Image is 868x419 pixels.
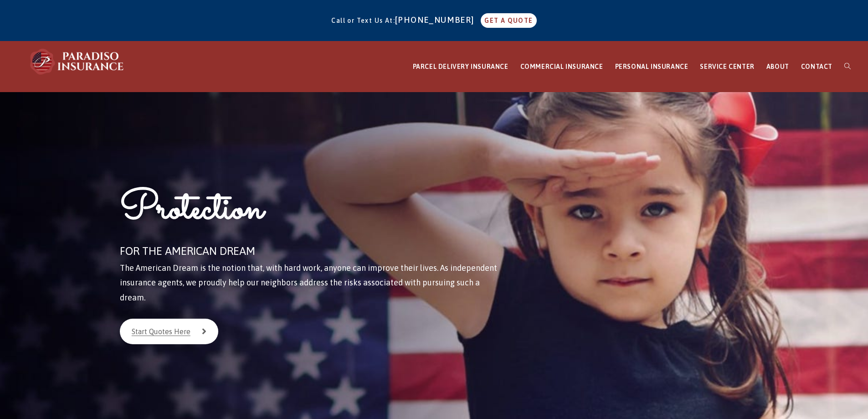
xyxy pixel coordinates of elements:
span: COMMERCIAL INSURANCE [520,63,603,70]
span: ABOUT [766,63,789,70]
img: Paradiso Insurance [27,48,128,75]
h1: Protection [120,183,501,241]
span: Call or Text Us At: [331,17,395,24]
a: PARCEL DELIVERY INSURANCE [407,41,514,92]
a: PERSONAL INSURANCE [609,41,694,92]
span: PERSONAL INSURANCE [615,63,688,70]
a: ABOUT [760,41,795,92]
a: GET A QUOTE [481,13,536,28]
a: SERVICE CENTER [694,41,760,92]
a: Start Quotes Here [120,319,218,344]
a: COMMERCIAL INSURANCE [514,41,609,92]
span: CONTACT [801,63,832,70]
a: CONTACT [795,41,838,92]
a: [PHONE_NUMBER] [395,15,479,25]
span: PARCEL DELIVERY INSURANCE [413,63,508,70]
span: FOR THE AMERICAN DREAM [120,245,255,257]
span: The American Dream is the notion that, with hard work, anyone can improve their lives. As indepen... [120,263,497,302]
span: SERVICE CENTER [700,63,754,70]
